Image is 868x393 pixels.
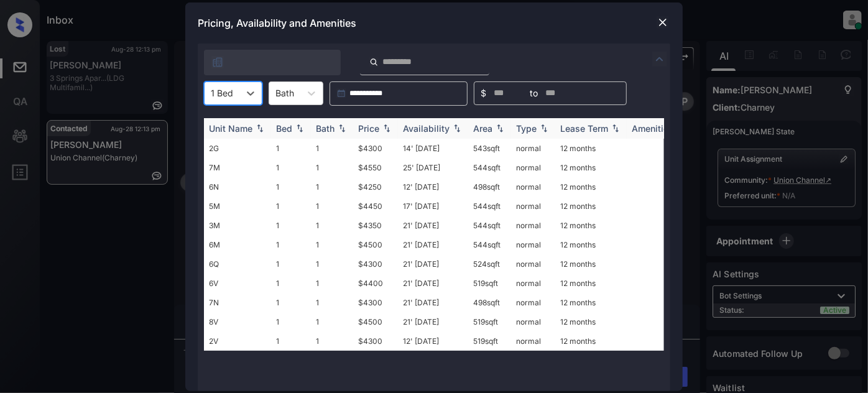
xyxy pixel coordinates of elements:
[204,158,271,177] td: 7M
[311,293,353,312] td: 1
[311,196,353,216] td: 1
[555,177,627,196] td: 12 months
[353,158,398,177] td: $4550
[311,274,353,293] td: 1
[336,124,348,132] img: sorting
[398,177,468,196] td: 12' [DATE]
[511,254,555,274] td: normal
[276,123,292,134] div: Bed
[468,293,511,312] td: 498 sqft
[468,139,511,158] td: 543 sqft
[358,123,379,134] div: Price
[530,86,538,100] span: to
[209,123,252,134] div: Unit Name
[271,177,311,196] td: 1
[311,254,353,274] td: 1
[403,123,450,134] div: Availability
[468,274,511,293] td: 519 sqft
[311,158,353,177] td: 1
[204,216,271,235] td: 3M
[353,216,398,235] td: $4350
[311,312,353,331] td: 1
[271,158,311,177] td: 1
[511,274,555,293] td: normal
[468,235,511,254] td: 544 sqft
[511,331,555,351] td: normal
[311,177,353,196] td: 1
[271,312,311,331] td: 1
[353,139,398,158] td: $4300
[555,139,627,158] td: 12 months
[185,2,683,44] div: Pricing, Availability and Amenities
[353,235,398,254] td: $4500
[353,331,398,351] td: $4300
[398,235,468,254] td: 21' [DATE]
[555,293,627,312] td: 12 months
[609,124,622,132] img: sorting
[204,196,271,216] td: 5M
[468,312,511,331] td: 519 sqft
[204,312,271,331] td: 8V
[293,124,306,132] img: sorting
[555,331,627,351] td: 12 months
[271,139,311,158] td: 1
[398,139,468,158] td: 14' [DATE]
[271,196,311,216] td: 1
[451,124,463,132] img: sorting
[398,331,468,351] td: 12' [DATE]
[254,124,266,132] img: sorting
[511,158,555,177] td: normal
[511,235,555,254] td: normal
[353,274,398,293] td: $4400
[481,86,486,100] span: $
[271,274,311,293] td: 1
[211,56,224,68] img: icon-zuma
[494,124,506,132] img: sorting
[511,312,555,331] td: normal
[204,331,271,351] td: 2V
[271,293,311,312] td: 1
[511,177,555,196] td: normal
[398,293,468,312] td: 21' [DATE]
[353,196,398,216] td: $4450
[271,254,311,274] td: 1
[511,196,555,216] td: normal
[538,124,550,132] img: sorting
[632,123,673,134] div: Amenities
[271,331,311,351] td: 1
[204,274,271,293] td: 6V
[398,274,468,293] td: 21' [DATE]
[511,293,555,312] td: normal
[316,123,335,134] div: Bath
[271,216,311,235] td: 1
[353,312,398,331] td: $4500
[398,158,468,177] td: 25' [DATE]
[311,331,353,351] td: 1
[204,139,271,158] td: 2G
[311,216,353,235] td: 1
[468,331,511,351] td: 519 sqft
[555,196,627,216] td: 12 months
[657,16,669,29] img: close
[468,216,511,235] td: 544 sqft
[555,312,627,331] td: 12 months
[560,123,608,134] div: Lease Term
[369,57,379,68] img: icon-zuma
[311,235,353,254] td: 1
[398,216,468,235] td: 21' [DATE]
[468,177,511,196] td: 498 sqft
[398,254,468,274] td: 21' [DATE]
[555,216,627,235] td: 12 months
[398,312,468,331] td: 21' [DATE]
[204,235,271,254] td: 6M
[381,124,393,132] img: sorting
[555,235,627,254] td: 12 months
[353,177,398,196] td: $4250
[652,52,667,67] img: icon-zuma
[398,196,468,216] td: 17' [DATE]
[353,293,398,312] td: $4300
[271,235,311,254] td: 1
[511,139,555,158] td: normal
[555,158,627,177] td: 12 months
[511,216,555,235] td: normal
